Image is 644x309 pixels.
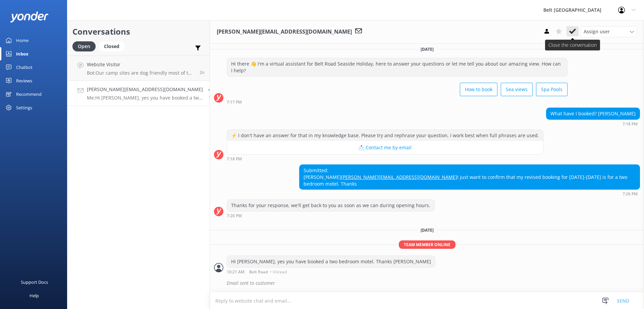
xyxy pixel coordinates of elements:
[227,141,543,154] button: 📩 Contact me by email
[299,191,640,196] div: Aug 22 2025 07:26pm (UTC +12:00) Pacific/Auckland
[460,83,497,96] button: How to book
[67,55,210,81] a: Website VisitorBot:Our camp sites are dog friendly most of the year. You can view our pet policy ...
[300,165,640,189] div: Submitted: [PERSON_NAME] I just want to confirm that my revised booking for [DATE]-[DATE] is for ...
[16,87,42,101] div: Recommend
[227,214,242,218] strong: 7:26 PM
[227,157,242,161] strong: 7:18 PM
[227,270,245,274] strong: 10:21 AM
[200,70,205,75] span: Aug 26 2025 01:23pm (UTC +12:00) Pacific/Auckland
[87,86,203,93] h4: [PERSON_NAME][EMAIL_ADDRESS][DOMAIN_NAME]
[227,100,242,104] strong: 7:17 PM
[16,74,32,87] div: Reviews
[67,81,210,106] a: [PERSON_NAME][EMAIL_ADDRESS][DOMAIN_NAME]Me:Hi [PERSON_NAME], yes you have booked a two bedroom m...
[10,11,49,23] img: yonder-white-logo.png
[99,41,124,51] div: Closed
[227,130,543,141] div: ⚡ I don't have an answer for that in my knowledge base. Please try and rephrase your question, I ...
[30,289,39,302] div: Help
[209,95,214,101] span: Aug 26 2025 10:21am (UTC +12:00) Pacific/Auckland
[227,156,543,161] div: Aug 22 2025 07:18pm (UTC +12:00) Pacific/Auckland
[16,34,29,47] div: Home
[623,192,638,196] strong: 7:26 PM
[417,46,438,52] span: [DATE]
[227,277,640,289] div: Email sent to customer
[72,41,96,51] div: Open
[217,28,352,36] h3: [PERSON_NAME][EMAIL_ADDRESS][DOMAIN_NAME]
[21,275,48,289] div: Support Docs
[87,70,195,76] p: Bot: Our camp sites are dog friendly most of the year. You can view our pet policy at [URL][DOMAI...
[249,270,268,274] span: Belt Road
[501,83,533,96] button: Sea views
[99,42,128,50] a: Closed
[536,83,568,96] button: Spa Pools
[580,26,637,37] div: Assign User
[16,101,32,114] div: Settings
[270,270,287,274] span: • Unread
[584,28,610,35] span: Assign user
[546,108,640,119] div: What have I booked? [PERSON_NAME]
[214,277,640,289] div: 2025-08-25T22:24:23.040
[227,58,567,76] div: Hi there 👋 I'm a virtual assistant for Belt Road Seaside Holiday, here to answer your questions o...
[341,174,457,180] a: [PERSON_NAME][EMAIL_ADDRESS][DOMAIN_NAME]
[227,100,568,104] div: Aug 22 2025 07:17pm (UTC +12:00) Pacific/Auckland
[87,61,195,68] h4: Website Visitor
[546,121,640,126] div: Aug 22 2025 07:18pm (UTC +12:00) Pacific/Auckland
[227,200,434,211] div: Thanks for your response, we'll get back to you as soon as we can during opening hours.
[16,47,29,61] div: Inbox
[227,256,435,267] div: Hi [PERSON_NAME], yes you have booked a two bedroom motel. Thanks [PERSON_NAME]
[72,25,205,38] h2: Conversations
[16,61,33,74] div: Chatbot
[227,213,435,218] div: Aug 22 2025 07:26pm (UTC +12:00) Pacific/Auckland
[623,122,638,126] strong: 7:18 PM
[399,240,455,249] span: Team member online
[72,42,99,50] a: Open
[87,95,203,101] p: Me: Hi [PERSON_NAME], yes you have booked a two bedroom motel. Thanks [PERSON_NAME]
[227,269,435,274] div: Aug 26 2025 10:21am (UTC +12:00) Pacific/Auckland
[417,227,438,233] span: [DATE]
